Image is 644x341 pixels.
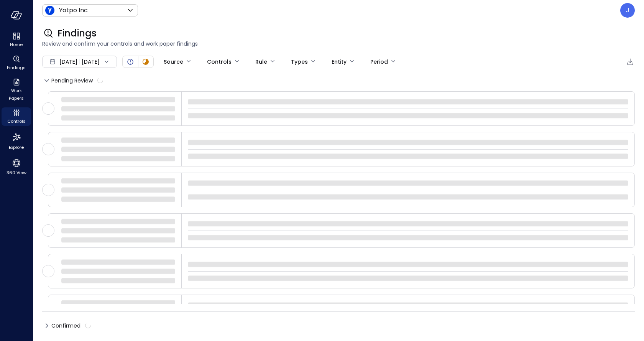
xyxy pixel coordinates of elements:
[51,320,91,332] span: Confirmed
[59,6,88,15] p: Yotpo Inc
[2,54,31,72] div: Findings
[620,3,635,18] div: Jil Amoranto
[291,55,308,68] div: Types
[207,55,232,68] div: Controls
[5,87,28,102] span: Work Papers
[370,55,388,68] div: Period
[45,6,54,15] img: Icon
[97,77,103,83] span: calculating...
[10,41,23,48] span: Home
[85,323,91,328] span: calculating...
[42,40,635,48] span: Review and confirm your controls and work paper findings
[2,156,31,177] div: 360 View
[126,57,135,66] div: Open
[141,57,150,66] div: In Progress
[7,117,26,125] span: Controls
[2,31,31,49] div: Home
[164,55,183,68] div: Source
[7,169,26,176] span: 360 View
[51,74,103,87] span: Pending Review
[9,143,24,151] span: Explore
[255,55,267,68] div: Rule
[332,55,347,68] div: Entity
[2,107,31,126] div: Controls
[59,58,77,66] span: [DATE]
[7,64,26,71] span: Findings
[2,77,31,103] div: Work Papers
[626,6,629,15] p: J
[58,27,97,40] span: Findings
[2,130,31,152] div: Explore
